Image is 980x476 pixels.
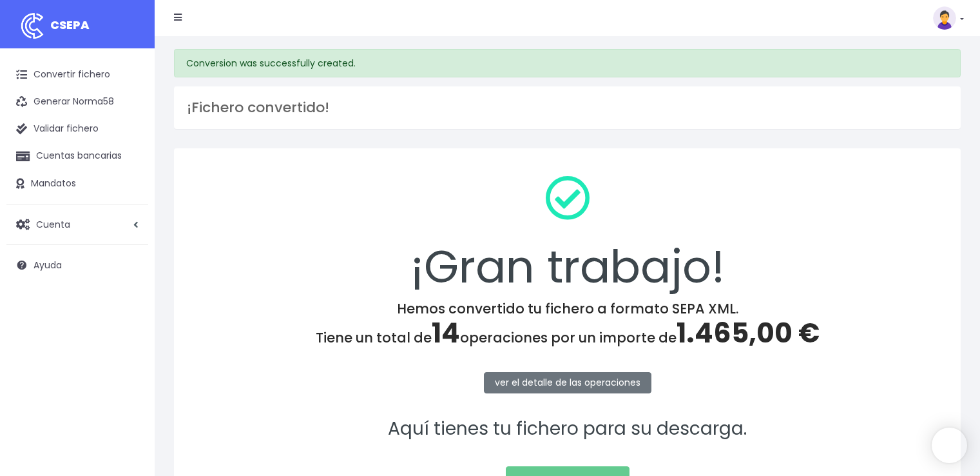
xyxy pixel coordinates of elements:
div: ¡Gran trabajo! [191,165,944,301]
a: Generar Norma58 [6,88,148,115]
a: Validar fichero [6,115,148,143]
a: Ayuda [6,252,148,279]
span: Ayuda [34,259,62,272]
h3: ¡Fichero convertido! [187,99,948,116]
img: logo [16,10,48,42]
span: 1.465,00 € [677,314,820,352]
span: CSEPA [50,17,90,33]
h4: Hemos convertido tu fichero a formato SEPA XML. Tiene un total de operaciones por un importe de [191,301,944,350]
p: Aquí tienes tu fichero para su descarga. [191,415,944,444]
a: Cuenta [6,211,148,238]
span: Cuenta [36,217,70,230]
a: Convertir fichero [6,61,148,88]
a: Mandatos [6,170,148,197]
span: 14 [432,314,460,352]
div: Conversion was successfully created. [174,49,961,77]
a: ver el detalle de las operaciones [484,372,651,393]
img: profile [933,6,956,30]
a: Cuentas bancarias [6,143,148,170]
